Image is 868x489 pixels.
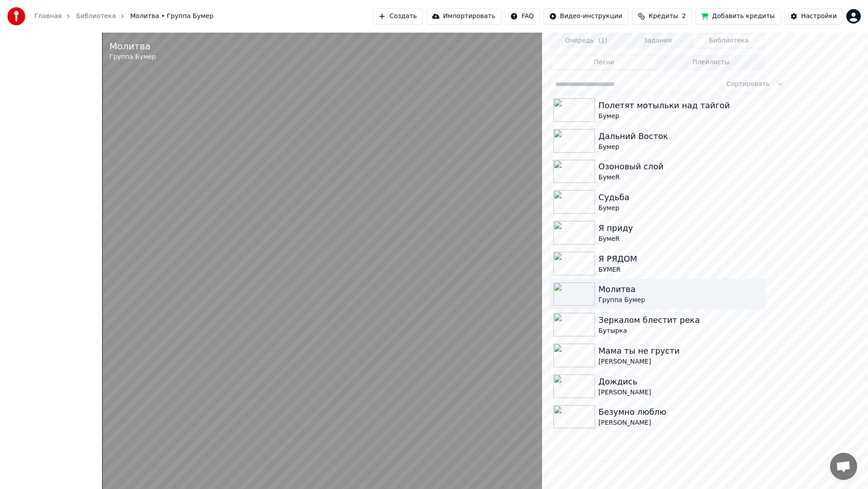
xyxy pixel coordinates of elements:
button: Настройки [784,8,843,24]
span: Молитва • Группа Бумер [130,12,213,21]
span: ( 1 ) [598,36,607,45]
div: Бумер [599,204,762,213]
div: Бумер [599,143,762,152]
div: Зеркалом блестит река [599,314,762,326]
div: Бумер [599,112,762,121]
div: Молитва [599,283,762,296]
div: Дождись [599,375,762,388]
a: Главная [34,12,61,21]
nav: breadcrumb [34,12,213,21]
div: [PERSON_NAME] [599,418,762,427]
div: Мама ты не грусти [599,345,762,357]
div: Бутырка [599,326,762,336]
button: Добавить кредиты [695,8,781,24]
button: Создать [373,8,422,24]
button: Библиотека [693,34,764,48]
div: [PERSON_NAME] [599,388,762,397]
div: Озоновый слой [599,160,762,173]
div: Группа Бумер [599,296,762,305]
div: Я РЯДОМ [599,253,762,265]
a: Библиотека [76,12,116,21]
div: БумеR [599,173,762,182]
div: Настройки [801,12,837,21]
button: Видео-инструкции [543,8,628,24]
button: Кредиты2 [632,8,692,24]
div: Безумно люблю [599,406,762,418]
span: 2 [682,12,686,21]
div: Полетят мотыльки над тайгой [599,99,762,112]
div: БУМЕR [599,265,762,274]
button: FAQ [505,8,539,24]
div: Молитва [109,40,156,53]
button: Задания [622,34,693,48]
div: Судьба [599,191,762,204]
img: youka [7,7,25,25]
div: Дальний Восток [599,130,762,143]
div: БумеR [599,235,762,244]
button: Импортировать [426,8,501,24]
div: Группа Бумер [109,53,156,62]
span: Сортировать [726,80,769,89]
a: Открытый чат [830,453,857,480]
div: [PERSON_NAME] [599,357,762,366]
button: Песни [551,56,658,69]
button: Очередь [551,34,622,48]
span: Кредиты [649,12,678,21]
div: Я приду [599,222,762,235]
button: Плейлисты [657,56,764,69]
